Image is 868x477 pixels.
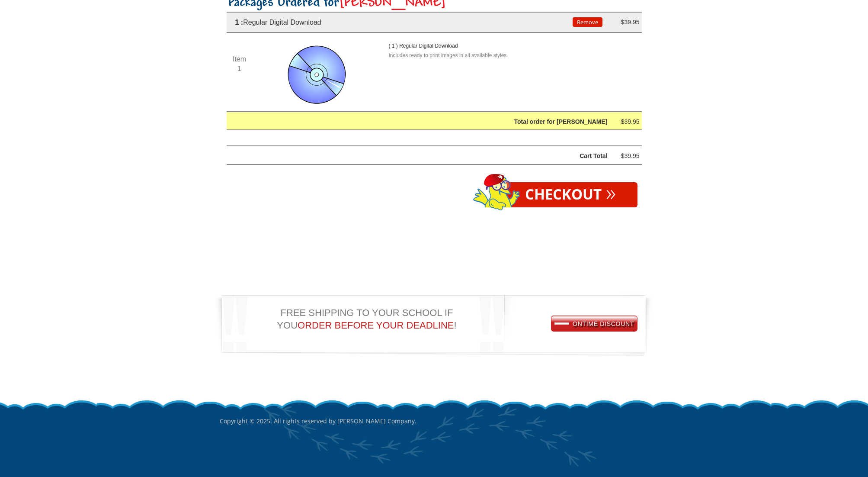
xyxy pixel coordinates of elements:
div: Remove [573,17,599,28]
div: $39.95 [614,17,640,28]
div: $39.95 [614,116,640,127]
p: Copyright © 2025. All rights reserved by [PERSON_NAME] Company. [220,399,649,443]
span: ORDER BEFORE YOUR DEADLINE [298,320,454,331]
span: ONTIME DISCOUNT [554,320,634,327]
span: » [606,187,616,197]
div: FREE SHIPPING TO YOUR SCHOOL IF YOU ! [214,300,477,333]
a: ONTIME DISCOUNT [551,316,637,331]
div: Regular Digital Download [227,17,573,28]
div: Total order for [PERSON_NAME] [249,116,608,127]
p: Includes ready to print images in all available styles. [389,51,627,61]
p: ( 1 ) Regular Digital Download [389,42,475,51]
a: Checkout» [503,182,637,207]
span: 1 : [235,19,243,26]
img: item image [285,42,350,106]
div: Cart Total [249,151,608,161]
div: $39.95 [614,151,640,161]
div: Item 1 [227,55,253,73]
button: Remove [573,17,602,27]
